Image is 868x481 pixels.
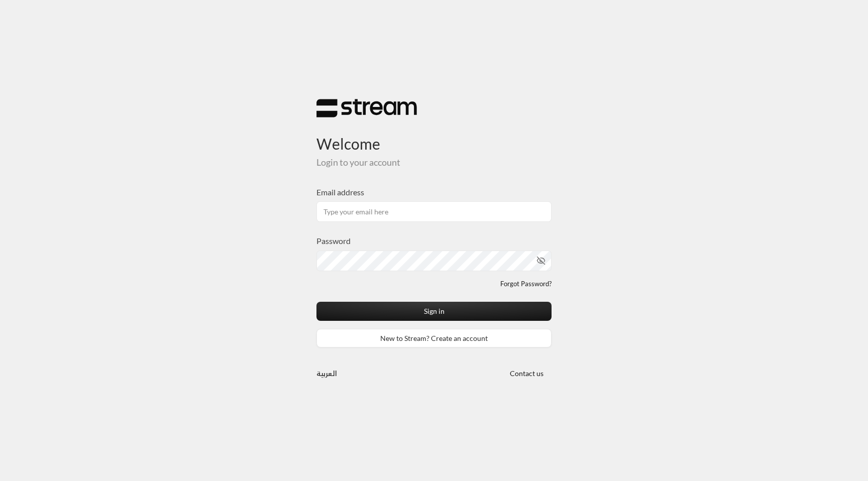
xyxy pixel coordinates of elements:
[501,364,552,383] button: Contact us
[316,98,417,118] img: Stream Logo
[316,118,552,153] h3: Welcome
[500,279,552,289] a: Forgot Password?
[316,329,552,347] a: New to Stream? Create an account
[532,252,550,269] button: toggle password visibility
[501,369,552,378] a: Contact us
[316,201,552,222] input: Type your email here
[316,186,364,198] label: Email address
[316,364,337,383] a: العربية
[316,157,552,168] h5: Login to your account
[316,302,552,320] button: Sign in
[316,235,351,247] label: Password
